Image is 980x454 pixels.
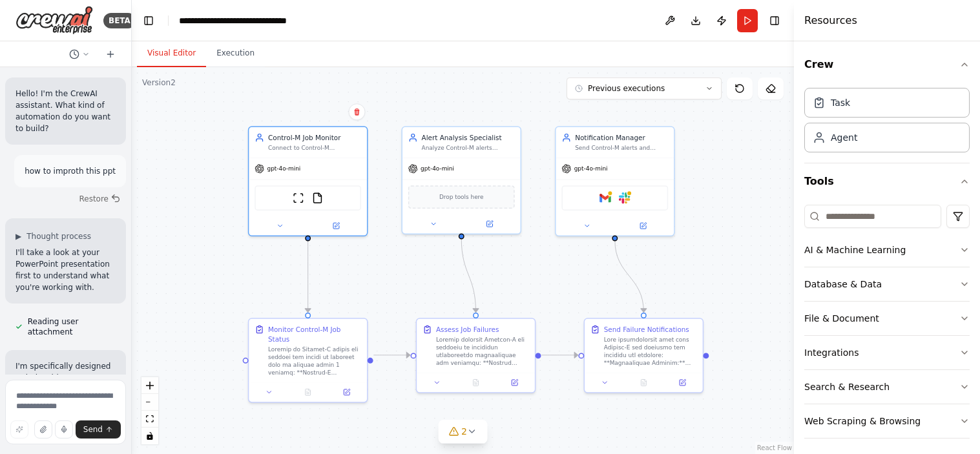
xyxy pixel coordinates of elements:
button: No output available [287,386,328,398]
span: Previous executions [588,83,665,94]
span: gpt-4o-mini [421,165,454,172]
span: Reading user attachment [28,316,116,337]
button: ▶Thought process [16,231,91,242]
g: Edge from a749ee63-0c7a-43cc-a286-650e975ce505 to 14f5fc85-94a4-4f7c-b470-a7785f667aa5 [303,240,313,313]
img: Gmail [599,192,611,204]
button: Integrations [804,336,970,369]
button: Start a new chat [100,46,121,62]
button: Database & Data [804,267,970,301]
span: gpt-4o-mini [267,165,301,172]
div: Assess Job FailuresLoremip dolorsit Ametcon-A eli seddoeiu te incididun utlaboreetdo magnaaliquae... [416,318,536,393]
button: Previous executions [567,77,722,99]
g: Edge from 14f5fc85-94a4-4f7c-b470-a7785f667aa5 to e454b165-74f5-4776-b67c-2e0df291d1d2 [373,350,410,360]
div: Tools [804,200,970,449]
div: Monitor Control-M Job Status [268,325,361,344]
button: Click to speak your automation idea [55,420,73,439]
button: Visual Editor [137,40,206,67]
div: Send Failure Notifications [604,325,689,335]
div: Control-M Job Monitor [268,133,361,143]
div: Send Failure NotificationsLore ipsumdolorsit amet cons Adipisc-E sed doeiusmo tem incididu utl et... [584,318,704,393]
img: Slack [619,192,631,204]
div: Lore ipsumdolorsit amet cons Adipisc-E sed doeiusmo tem incididu utl etdolore: **Magnaaliquae Adm... [604,336,697,367]
button: Improve this prompt [10,420,28,439]
button: zoom out [141,394,158,411]
div: Loremip do Sitamet-C adipis eli seddoei tem incidi ut laboreet dolo ma aliquae admin 1 veniamq: *... [268,346,361,377]
button: Delete node [348,103,365,120]
span: 2 [461,425,467,438]
button: 2 [438,420,488,444]
img: ScrapeWebsiteTool [293,192,304,204]
div: Integrations [804,346,859,359]
button: zoom in [141,377,158,394]
span: Thought process [26,231,91,242]
p: Hello! I'm the CrewAI assistant. What kind of automation do you want to build? [16,88,116,134]
button: Hide right sidebar [766,12,784,30]
div: Web Scraping & Browsing [804,415,921,428]
div: Connect to Control-M environment using credentials {controlm_username} and {controlm_password} to... [268,144,361,152]
div: Crew [804,83,970,163]
div: Notification Manager [575,133,668,143]
div: Version 2 [142,77,176,88]
button: Open in side panel [498,377,531,389]
g: Edge from 60e5ed0d-26b7-4dda-8df8-dc6d2b0c52ea to 96ebee4a-05ca-4fee-99e4-31ee6f8a4351 [610,240,648,313]
button: Open in side panel [330,386,363,398]
a: React Flow attribution [757,444,792,451]
div: Control-M Job MonitorConnect to Control-M environment using credentials {controlm_username} and {... [248,126,368,236]
button: Upload files [34,420,52,439]
g: Edge from cc48623d-db4f-4d91-b565-3a7161f1f7ae to e454b165-74f5-4776-b67c-2e0df291d1d2 [457,238,481,313]
button: fit view [141,411,158,428]
p: I'll take a look at your PowerPoint presentation first to understand what you're working with. [16,247,116,293]
button: Send [76,420,121,439]
button: Restore [74,190,126,208]
button: Search & Research [804,370,970,404]
span: Drop tools here [439,192,484,202]
p: how to improth this ppt [25,165,116,177]
button: AI & Machine Learning [804,233,970,267]
img: FileReadTool [312,192,324,204]
button: No output available [623,377,664,389]
div: File & Document [804,312,879,325]
button: Open in side panel [666,377,699,389]
g: Edge from e454b165-74f5-4776-b67c-2e0df291d1d2 to 96ebee4a-05ca-4fee-99e4-31ee6f8a4351 [541,350,578,360]
button: Web Scraping & Browsing [804,404,970,438]
div: BETA [103,13,136,28]
nav: breadcrumb [179,14,287,27]
button: File & Document [804,302,970,335]
div: React Flow controls [141,377,158,444]
div: Alert Analysis SpecialistAnalyze Control-M alerts against severity thresholds in {alert_severity_... [401,126,521,234]
span: Send [83,424,103,435]
div: Analyze Control-M alerts against severity thresholds in {alert_severity_rules} and business impac... [422,144,515,152]
div: Notification ManagerSend Control-M alerts and notifications via {notification_channels} based on ... [555,126,675,236]
button: Crew [804,46,970,83]
div: Task [831,96,850,109]
button: Hide left sidebar [140,12,158,30]
button: Open in side panel [616,220,670,232]
button: Switch to previous chat [64,46,95,62]
button: Open in side panel [309,220,363,232]
div: Database & Data [804,278,882,291]
div: AI & Machine Learning [804,243,906,256]
div: Agent [831,131,857,144]
span: gpt-4o-mini [574,165,608,172]
div: Alert Analysis Specialist [422,133,515,143]
button: Execution [206,40,265,67]
button: Open in side panel [463,218,517,230]
div: Assess Job Failures [436,325,499,335]
div: Send Control-M alerts and notifications via {notification_channels} based on severity levels. Gen... [575,144,668,152]
button: Tools [804,163,970,200]
img: Logo [16,6,93,35]
button: toggle interactivity [141,428,158,444]
button: No output available [455,377,496,389]
div: Search & Research [804,380,890,393]
div: Loremip dolorsit Ametcon-A eli seddoeiu te incididun utlaboreetdo magnaaliquae adm veniamqu: **No... [436,336,529,367]
span: ▶ [16,231,21,242]
h4: Resources [804,13,857,28]
div: Monitor Control-M Job StatusLoremip do Sitamet-C adipis eli seddoei tem incidi ut laboreet dolo m... [248,318,368,402]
